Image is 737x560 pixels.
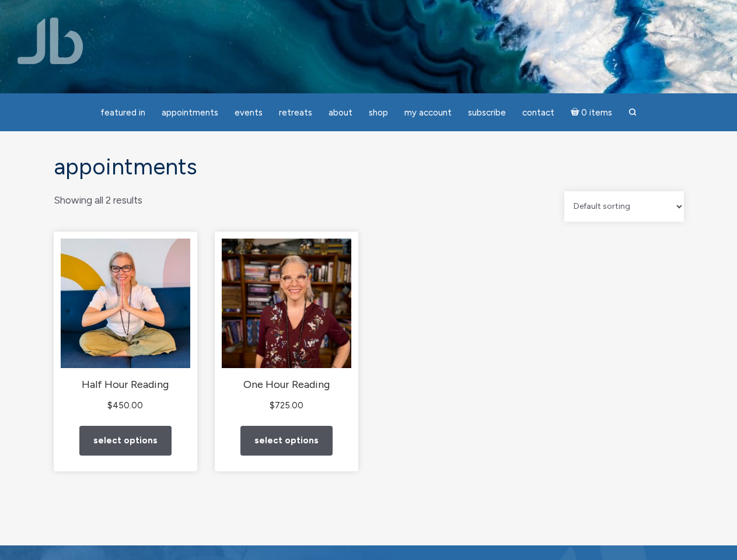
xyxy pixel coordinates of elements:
[18,17,83,64] img: Jamie Butler. The Everyday Medium
[107,400,143,411] bdi: 450.00
[515,101,561,124] a: Contact
[61,378,190,391] h2: Half Hour Reading
[93,101,152,124] a: featured in
[564,100,620,124] a: Cart0 items
[54,155,684,180] h1: Appointments
[61,239,190,412] a: Half Hour Reading $450.00
[100,107,145,118] span: featured in
[270,400,275,411] span: $
[397,101,459,124] a: My Account
[222,239,351,412] a: One Hour Reading $725.00
[240,426,333,456] a: Read more about “One Hour Reading”
[272,101,319,124] a: Retreats
[571,107,582,118] i: Cart
[79,426,172,456] a: Read more about “Half Hour Reading”
[54,191,142,209] p: Showing all 2 results
[107,400,113,411] span: $
[155,101,225,124] a: Appointments
[522,107,554,118] span: Contact
[329,107,352,118] span: About
[461,101,513,124] a: Subscribe
[61,239,190,368] img: Half Hour Reading
[279,107,312,118] span: Retreats
[222,378,351,391] h2: One Hour Reading
[369,107,388,118] span: Shop
[362,101,395,124] a: Shop
[404,107,452,118] span: My Account
[322,101,359,124] a: About
[564,191,684,222] select: Shop order
[162,107,218,118] span: Appointments
[468,107,506,118] span: Subscribe
[228,101,270,124] a: Events
[222,239,351,368] img: One Hour Reading
[581,108,612,117] span: 0 items
[235,107,263,118] span: Events
[270,400,303,411] bdi: 725.00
